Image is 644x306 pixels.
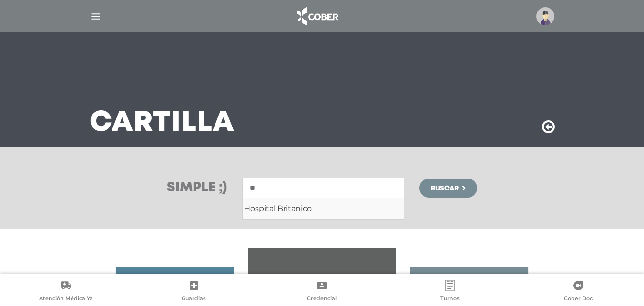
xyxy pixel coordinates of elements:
button: Buscar [419,179,477,198]
h3: Cartilla [90,111,235,136]
a: Turnos [386,280,514,304]
span: Credencial [307,295,337,304]
a: Guardias [130,280,258,304]
a: Credencial [258,280,386,304]
div: Hospital Britanico [244,203,402,214]
img: logo_cober_home-white.png [292,5,342,28]
a: Cober Doc [514,280,642,304]
img: profile-placeholder.svg [536,7,554,25]
h3: Simple ;) [167,181,227,195]
span: Buscar [431,185,459,192]
a: Atención Médica Ya [2,280,130,304]
img: Cober_menu-lines-white.svg [90,11,102,22]
span: Guardias [182,295,206,304]
span: Cober Doc [564,295,593,304]
span: Turnos [440,295,460,304]
span: Atención Médica Ya [39,295,93,304]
